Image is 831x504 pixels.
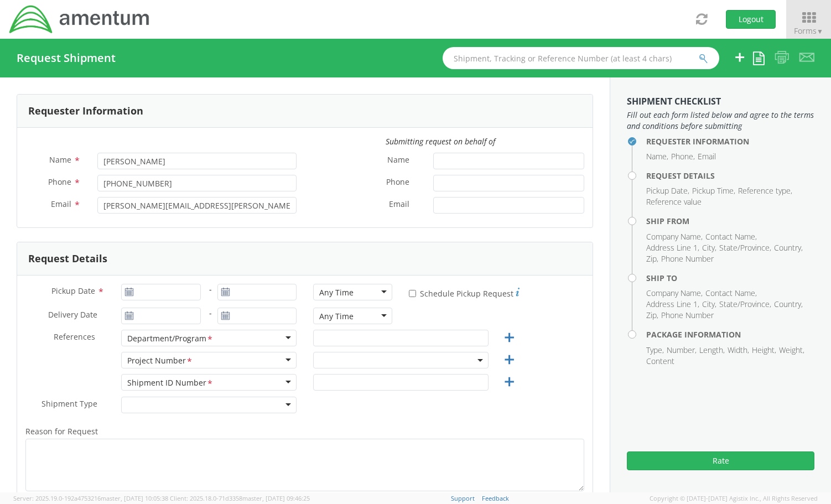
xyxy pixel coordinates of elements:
span: Forms [794,25,823,36]
h3: Request Details [28,253,107,264]
li: Country [774,242,803,253]
span: Reason for Request [25,426,98,437]
li: Width [728,345,749,356]
h4: Requester Information [646,137,814,146]
li: Name [646,151,668,162]
li: Height [752,345,776,356]
i: Submitting request on behalf of [386,136,495,147]
li: Length [699,345,725,356]
li: Contact Name [705,288,757,299]
div: Any Time [319,287,354,298]
span: References [54,331,95,342]
input: Shipment, Tracking or Reference Number (at least 4 chars) [443,47,719,69]
li: Company Name [646,288,703,299]
li: Number [667,345,697,356]
h3: Requester Information [28,106,143,117]
button: Logout [726,10,776,29]
li: Phone [671,151,695,162]
span: Pickup Date [51,285,95,296]
h4: Package Information [646,330,814,339]
li: State/Province [719,299,771,310]
span: Copyright © [DATE]-[DATE] Agistix Inc., All Rights Reserved [650,494,818,503]
span: Phone [386,176,409,189]
h4: Ship From [646,217,814,225]
div: Department/Program [127,333,214,345]
li: Email [698,151,716,162]
label: Schedule Pickup Request [409,286,520,299]
li: Company Name [646,231,703,242]
span: Server: 2025.19.0-192a4753216 [13,494,168,502]
li: State/Province [719,242,771,253]
div: Project Number [127,355,193,367]
div: Shipment ID Number [127,377,214,389]
li: City [702,299,716,310]
li: Pickup Date [646,185,689,196]
span: Fill out each form listed below and agree to the terms and conditions before submitting [627,110,814,132]
li: Phone Number [661,253,714,264]
span: master, [DATE] 09:46:25 [242,494,310,502]
li: Zip [646,310,658,321]
li: Reference value [646,196,702,207]
li: Zip [646,253,658,264]
span: Email [389,199,409,211]
li: Phone Number [661,310,714,321]
li: Type [646,345,664,356]
button: Rate [627,451,814,470]
li: Reference type [738,185,792,196]
span: Name [387,154,409,167]
li: Weight [779,345,804,356]
li: City [702,242,716,253]
span: Delivery Date [48,309,97,322]
li: Address Line 1 [646,299,699,310]
input: Schedule Pickup Request [409,290,416,297]
span: ▼ [817,27,823,36]
span: master, [DATE] 10:05:38 [101,494,168,502]
span: Name [49,154,71,165]
div: Any Time [319,311,354,322]
h4: Request Shipment [17,52,116,64]
h4: Request Details [646,172,814,180]
li: Content [646,356,674,367]
li: Contact Name [705,231,757,242]
li: Pickup Time [692,185,735,196]
h3: Shipment Checklist [627,97,814,107]
a: Support [451,494,475,502]
h4: Ship To [646,274,814,282]
li: Country [774,299,803,310]
span: Client: 2025.18.0-71d3358 [170,494,310,502]
li: Address Line 1 [646,242,699,253]
span: Shipment Type [41,398,97,411]
img: dyn-intl-logo-049831509241104b2a82.png [8,4,151,35]
span: Phone [48,176,71,187]
a: Feedback [482,494,509,502]
span: Email [51,199,71,209]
